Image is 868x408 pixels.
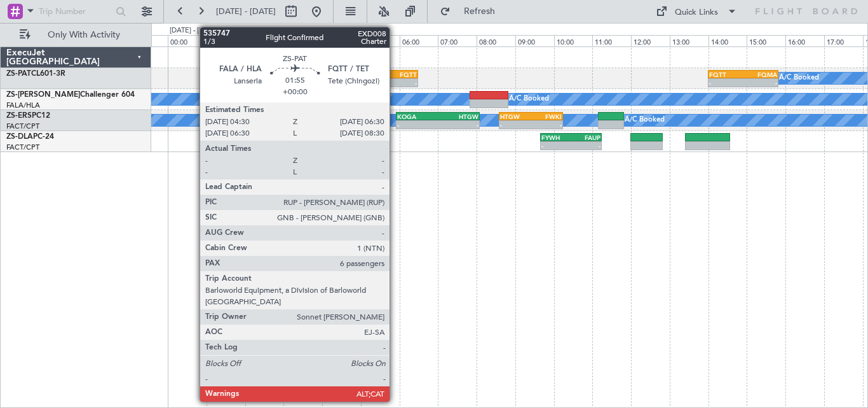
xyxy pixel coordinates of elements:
div: - [709,79,743,87]
span: ZS-PAT [6,70,31,78]
div: - [342,79,379,87]
a: FACT/CPT [6,143,39,152]
a: ZS-DLAPC-24 [6,133,54,141]
div: FQMA [743,71,777,78]
div: 00:00 [168,35,207,46]
div: 15:00 [747,35,785,46]
button: Refresh [434,1,510,22]
div: 13:00 [670,35,709,46]
span: ZS-[PERSON_NAME] [6,91,80,99]
div: - [571,142,600,150]
div: 04:00 [322,35,361,46]
div: - [531,121,562,129]
span: ZS-ERS [6,112,32,120]
div: 16:00 [785,35,824,46]
div: HTGW [438,113,478,120]
div: 17:00 [824,35,863,46]
a: ZS-[PERSON_NAME]Challenger 604 [6,91,135,99]
button: Only With Activity [14,25,138,45]
div: 11:00 [592,35,631,46]
div: A/C Booked [625,111,665,130]
span: ZS-DLA [6,133,33,141]
a: ZS-ERSPC12 [6,112,50,120]
div: - [397,121,438,129]
div: FQTT [379,71,417,78]
div: 02:00 [245,35,284,46]
a: ZS-PATCL601-3R [6,70,65,78]
a: FALA/HLA [6,101,40,110]
div: FWKI [531,113,562,120]
div: FAUP [571,134,600,141]
div: HTGW [500,113,531,120]
button: Quick Links [649,1,743,22]
div: 10:00 [554,35,593,46]
div: 09:00 [515,35,554,46]
div: - [438,121,478,129]
div: 01:00 [207,35,245,46]
div: FALA [342,71,379,78]
input: Trip Number [39,2,112,21]
div: [DATE] - [DATE] [170,25,219,36]
span: Only With Activity [33,31,134,39]
div: Quick Links [675,6,718,19]
div: 06:00 [400,35,438,46]
div: - [500,121,531,129]
div: - [743,79,777,87]
div: 05:00 [361,35,400,46]
div: FYWH [541,134,571,141]
span: [DATE] - [DATE] [216,6,276,17]
span: Refresh [453,7,506,16]
a: FACT/CPT [6,122,39,131]
div: A/C Booked [779,69,819,88]
div: 03:00 [283,35,322,46]
div: 08:00 [477,35,515,46]
div: 07:00 [438,35,477,46]
div: A/C Booked [509,90,549,109]
div: KOGA [397,113,438,120]
div: - [541,142,571,150]
div: 14:00 [709,35,747,46]
div: 12:00 [631,35,670,46]
div: - [379,79,417,87]
div: FQTT [709,71,743,78]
